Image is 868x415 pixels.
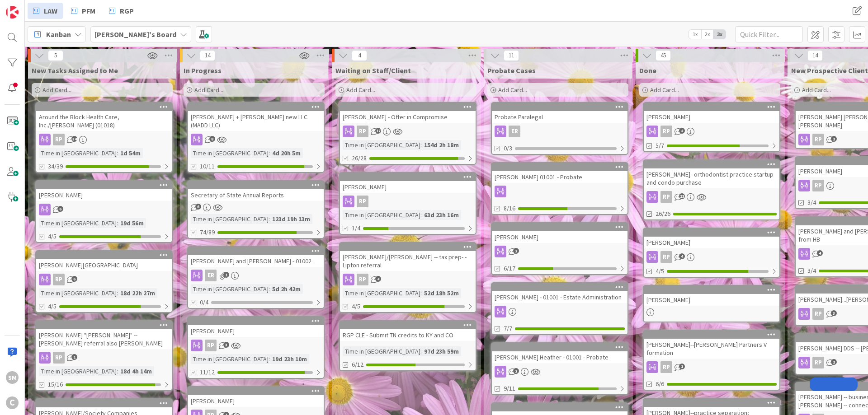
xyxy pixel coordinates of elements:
[679,193,685,199] span: 23
[340,243,476,271] div: [PERSON_NAME]/[PERSON_NAME] -- tax prep- - Lipton referral
[513,368,519,374] span: 2
[644,331,779,359] div: [PERSON_NAME]--[PERSON_NAME] Partners V formation
[504,324,512,333] span: 7/7
[644,237,779,248] div: [PERSON_NAME]
[504,264,515,273] span: 6/17
[660,126,672,137] div: RP
[679,364,685,369] span: 1
[53,352,65,364] div: RP
[6,396,19,409] div: C
[831,359,837,365] span: 2
[644,126,779,137] div: RP
[656,50,671,61] span: 45
[660,361,672,373] div: RP
[340,329,476,341] div: RGP CLE - Submit TN credits to KY and CO
[644,103,779,123] div: [PERSON_NAME]
[223,272,229,278] span: 1
[188,111,324,131] div: [PERSON_NAME] + [PERSON_NAME] new LLC (MADD LLC)
[420,288,422,298] span: :
[71,276,77,282] span: 6
[487,66,536,75] span: Probate Cases
[679,253,685,259] span: 4
[660,251,672,263] div: RP
[53,134,65,145] div: RP
[205,340,217,351] div: RP
[492,343,627,363] div: [PERSON_NAME].Heather - 01001 - Probate
[118,218,146,228] div: 19d 56m
[191,148,269,158] div: Time in [GEOGRAPHIC_DATA]
[812,134,824,145] div: RP
[346,86,375,94] span: Add Card...
[492,126,627,137] div: ER
[270,354,309,364] div: 19d 23h 10m
[118,148,143,158] div: 1d 54m
[6,371,19,384] div: SM
[807,50,823,61] span: 14
[71,354,77,360] span: 1
[28,3,63,19] a: LAW
[36,251,172,271] div: [PERSON_NAME][GEOGRAPHIC_DATA]
[270,148,303,158] div: 4d 20h 5m
[492,163,627,183] div: [PERSON_NAME] 01001 - Probate
[117,148,118,158] span: :
[117,288,118,298] span: :
[36,111,172,131] div: Around the Block Health Care, Inc./[PERSON_NAME] (01018)
[644,160,779,188] div: [PERSON_NAME]--orthodontist practice startup and condo purchase
[422,288,461,298] div: 52d 18h 52m
[656,266,664,276] span: 4/5
[200,228,215,237] span: 74/89
[422,140,461,150] div: 154d 2h 18m
[831,310,837,316] span: 3
[802,86,831,94] span: Add Card...
[812,308,824,320] div: RP
[340,173,476,193] div: [PERSON_NAME]
[513,248,519,254] span: 2
[188,325,324,337] div: [PERSON_NAME]
[269,354,270,364] span: :
[504,384,515,393] span: 9/11
[689,30,701,39] span: 1x
[188,181,324,201] div: Secretary of State Annual Reports
[656,141,664,150] span: 5/7
[36,259,172,271] div: [PERSON_NAME][GEOGRAPHIC_DATA]
[335,66,411,75] span: Waiting on Staff/Client
[36,103,172,131] div: Around the Block Health Care, Inc./[PERSON_NAME] (01018)
[270,214,312,224] div: 123d 19h 13m
[6,6,19,19] img: Visit kanbanzone.com
[200,298,208,307] span: 0/4
[701,30,713,39] span: 2x
[188,247,324,267] div: [PERSON_NAME] and [PERSON_NAME] - 01002
[36,134,172,145] div: RP
[420,210,422,220] span: :
[66,3,101,19] a: PFM
[48,162,63,171] span: 34/39
[48,232,57,241] span: 4/5
[679,128,685,134] span: 4
[340,274,476,285] div: RP
[492,351,627,363] div: [PERSON_NAME].Heather - 01001 - Probate
[269,284,270,294] span: :
[340,181,476,193] div: [PERSON_NAME]
[807,198,816,207] span: 3/4
[660,191,672,203] div: RP
[94,30,176,39] b: [PERSON_NAME]'s Board
[352,302,360,311] span: 4/5
[422,346,461,356] div: 97d 23h 59m
[340,251,476,271] div: [PERSON_NAME]/[PERSON_NAME] -- tax prep- - Lipton referral
[492,171,627,183] div: [PERSON_NAME] 01001 - Probate
[504,204,515,213] span: 8/16
[807,266,816,275] span: 3/4
[188,340,324,351] div: RP
[223,342,229,348] span: 3
[492,283,627,303] div: [PERSON_NAME] - 01001 - Estate Administration
[44,5,57,16] span: LAW
[205,270,217,281] div: ER
[644,228,779,248] div: [PERSON_NAME]
[644,339,779,359] div: [PERSON_NAME]--[PERSON_NAME] Partners V formation
[269,214,270,224] span: :
[352,360,363,369] span: 6/12
[343,140,420,150] div: Time in [GEOGRAPHIC_DATA]
[191,214,269,224] div: Time in [GEOGRAPHIC_DATA]
[357,196,368,207] div: RP
[492,223,627,243] div: [PERSON_NAME]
